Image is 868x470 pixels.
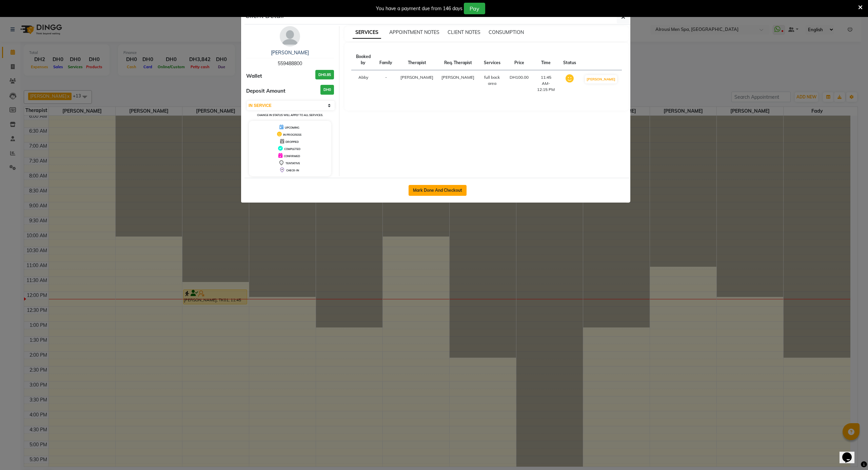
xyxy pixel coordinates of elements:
[271,50,309,56] a: [PERSON_NAME]
[320,85,334,95] h3: DH0
[510,74,529,80] div: DH100.00
[533,50,559,70] th: Time
[353,26,381,39] span: SERVICES
[464,3,485,14] button: Pay
[478,50,506,70] th: Services
[280,26,300,46] img: avatar
[283,133,301,136] span: IN PROGRESS
[257,113,323,117] small: Change in status will apply to all services.
[389,29,439,35] span: APPOINTMENT NOTES
[284,147,300,151] span: COMPLETED
[441,75,474,80] span: [PERSON_NAME]
[286,169,299,172] span: CHECK-IN
[409,185,467,196] button: Mark Done And Checkout
[840,443,861,463] iframe: chat widget
[396,50,437,70] th: Therapist
[533,70,559,97] td: 11:45 AM-12:15 PM
[482,74,501,87] div: full back area
[448,29,480,35] span: CLIENT NOTES
[375,50,396,70] th: Family
[284,154,300,158] span: CONFIRMED
[351,70,376,97] td: Abby
[285,140,299,144] span: DROPPED
[315,70,334,80] h3: DH0.85
[246,72,262,80] span: Wallet
[351,50,376,70] th: Booked by
[246,87,285,95] span: Deposit Amount
[285,162,300,165] span: TENTATIVE
[559,50,580,70] th: Status
[278,60,302,67] span: 559488800
[585,75,617,83] button: [PERSON_NAME]
[285,126,299,129] span: UPCOMING
[506,50,533,70] th: Price
[400,75,433,80] span: [PERSON_NAME]
[437,50,478,70] th: Req. Therapist
[376,5,462,12] div: You have a payment due from 146 days
[375,70,396,97] td: -
[489,29,524,35] span: CONSUMPTION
